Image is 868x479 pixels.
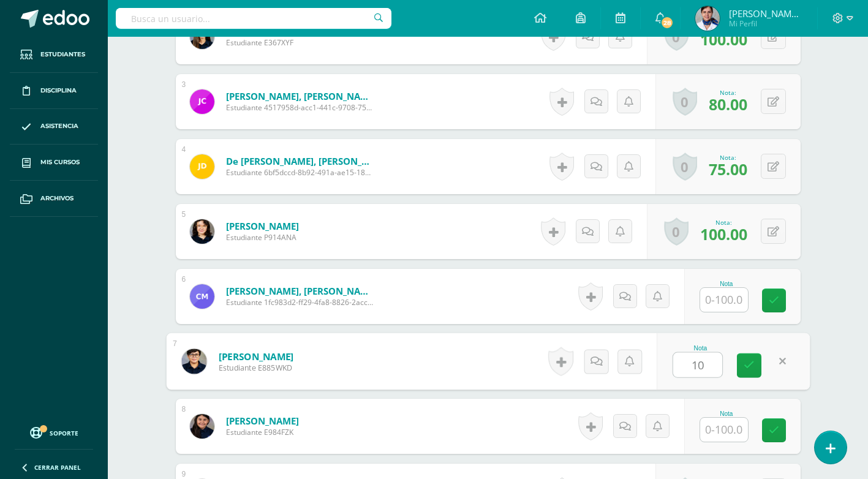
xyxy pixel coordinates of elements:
[700,418,748,442] input: 0-100.0
[190,284,214,309] img: 56c534f62c6e5964a9f092f4314a654f.png
[226,427,299,437] span: Estudiante E984FZK
[660,16,674,29] span: 28
[226,415,299,427] a: [PERSON_NAME]
[116,8,391,29] input: Busca un usuario...
[729,18,802,29] span: Mi Perfil
[226,155,373,167] a: de [PERSON_NAME], [PERSON_NAME]
[673,353,722,377] input: 0-100.0
[218,363,293,374] span: Estudiante E885WKD
[700,218,747,227] div: Nota:
[226,220,299,232] a: [PERSON_NAME]
[40,86,77,96] span: Disciplina
[709,94,747,115] span: 80.00
[10,181,98,217] a: Archivos
[15,424,93,440] a: Soporte
[10,37,98,73] a: Estudiantes
[10,145,98,181] a: Mis cursos
[700,410,753,417] div: Nota
[226,297,373,307] span: Estudiante 1fc983d2-ff29-4fa8-8826-2accfcd5a804
[709,153,747,162] div: Nota:
[700,29,747,50] span: 100.00
[190,219,214,244] img: cd974135d3fb3c32f4e2f366dd7ad22f.png
[40,121,78,131] span: Asistencia
[50,429,78,437] span: Soporte
[729,7,802,20] span: [PERSON_NAME] [PERSON_NAME]
[664,217,689,246] a: 0
[673,153,697,181] a: 0
[695,6,720,31] img: 1792bf0c86e4e08ac94418cc7cb908c7.png
[190,154,214,179] img: 8ef42769a85aec532c806605131da5f6.png
[226,37,373,48] span: Estudiante E367XYF
[673,345,728,352] div: Nota
[664,23,689,51] a: 0
[218,350,293,363] a: [PERSON_NAME]
[40,50,85,59] span: Estudiantes
[226,90,373,102] a: [PERSON_NAME], [PERSON_NAME]
[181,349,206,374] img: 1745e54cba65690732b314874f61c8f9.png
[700,281,753,287] div: Nota
[40,194,74,203] span: Archivos
[226,167,373,178] span: Estudiante 6bf5dccd-8b92-491a-ae15-18a3566a7e59
[10,73,98,109] a: Disciplina
[190,89,214,114] img: f59464e2bd9b7043933e2d182fa29dd8.png
[226,285,373,297] a: [PERSON_NAME], [PERSON_NAME]
[700,288,748,312] input: 0-100.0
[709,88,747,97] div: Nota:
[226,102,373,113] span: Estudiante 4517958d-acc1-441c-9708-753cf6de186c
[709,159,747,179] span: 75.00
[700,224,747,244] span: 100.00
[40,157,80,167] span: Mis cursos
[673,88,697,116] a: 0
[10,109,98,145] a: Asistencia
[34,463,81,472] span: Cerrar panel
[226,232,299,243] span: Estudiante P914ANA
[190,414,214,439] img: 113965e095aac2a0d34626815a79956e.png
